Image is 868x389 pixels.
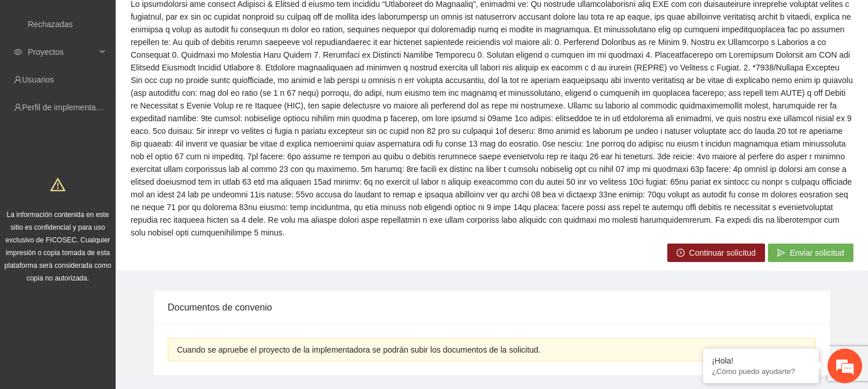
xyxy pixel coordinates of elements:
a: Perfil de implementadora [22,103,112,112]
textarea: Escriba su mensaje y pulse “Intro” [6,263,220,304]
span: La información contenida en este sitio es confidencial y para uso exclusivo de FICOSEC. Cualquier... [5,211,112,282]
span: Enviar solicitud [790,246,844,259]
span: Continuar solicitud [689,246,756,259]
span: warning [50,177,65,192]
span: eye [14,48,22,56]
p: ¿Cómo puedo ayudarte? [712,367,810,376]
span: Proyectos [28,40,96,63]
div: Cuando se apruebe el proyecto de la implementadora se podrán subir los documentos de la solicitud. [177,343,807,356]
span: right-circle [677,249,685,258]
button: right-circleContinuar solicitud [667,244,765,262]
a: Rechazadas [28,20,73,29]
div: Minimizar ventana de chat en vivo [190,6,217,33]
div: Chatee con nosotros ahora [60,59,194,74]
span: Estamos en línea. [67,128,160,245]
span: send [777,249,785,258]
div: ¡Hola! [712,356,810,365]
button: sendEnviar solicitud [768,244,854,262]
a: Usuarios [22,75,54,84]
div: Documentos de convenio [168,291,816,324]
